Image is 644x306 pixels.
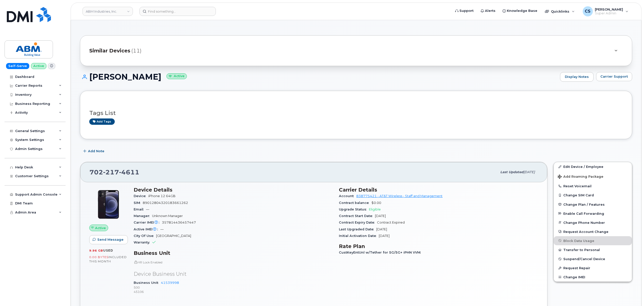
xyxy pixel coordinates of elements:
[558,175,603,179] span: Add Roaming Package
[339,187,538,193] h3: Carrier Details
[600,74,628,79] span: Carrier Support
[554,171,632,181] button: Add Roaming Package
[103,168,119,176] span: 217
[339,227,376,231] span: Last Upgraded Date
[554,162,632,171] a: Edit Device / Employee
[162,221,196,224] span: 357814436457447
[339,194,356,198] span: Account
[103,249,113,252] span: used
[134,290,333,294] p: 45106
[134,260,333,264] p: HR Lock Enabled
[339,243,538,249] h3: Rate Plan
[563,202,605,206] span: Change Plan / Features
[554,218,632,227] button: Change Phone Number
[134,240,152,244] span: Warranty
[379,234,390,238] span: [DATE]
[88,149,104,154] span: Add Note
[119,168,139,176] span: 4611
[339,201,371,205] span: Contract balance
[563,211,604,215] span: Enable Call Forwarding
[90,168,139,176] span: 702
[554,200,632,209] button: Change Plan / Features
[134,285,333,290] p: 500
[376,227,387,231] span: [DATE]
[131,47,141,54] span: (11)
[339,251,423,254] span: CustKeyEntUnl w/Tether for 5G/5G+ iPHN VVM
[523,170,535,174] span: [DATE]
[156,234,191,238] span: [GEOGRAPHIC_DATA]
[369,207,381,211] span: Eligible
[166,73,187,79] small: Active
[554,227,632,236] button: Request Account Change
[89,110,623,116] h3: Tags List
[80,147,109,156] button: Add Note
[554,263,632,272] button: Request Repair
[371,201,381,205] span: $0.00
[563,257,605,261] span: Suspend/Cancel Device
[89,255,108,259] span: 0.00 Bytes
[152,214,183,218] span: Unknown Manager
[554,209,632,218] button: Enable Call Forwarding
[134,207,146,211] span: Email
[134,281,161,285] span: Business Unit
[97,237,124,242] span: Send Message
[89,235,128,244] button: Send Message
[134,250,333,256] h3: Business Unit
[134,270,333,278] p: Device Business Unit
[554,272,632,282] button: Change IMEI
[95,226,106,230] span: Active
[554,245,632,254] button: Transfer to Personal
[339,207,369,211] span: Upgrade Status
[339,221,377,224] span: Contract Expiry Date
[134,227,160,231] span: Active IMEI
[356,194,443,198] a: 838775421 - AT&T Wireless - Staff and Management
[560,72,594,82] a: Display Notes
[134,221,162,224] span: Carrier IMEI
[134,187,333,193] h3: Device Details
[89,118,115,125] a: Add tags
[89,249,103,252] span: 9.96 GB
[134,234,156,238] span: City Of Use
[134,214,152,218] span: Manager
[375,214,386,218] span: [DATE]
[500,170,523,174] span: Last updated
[377,221,405,224] span: Contract Expired
[93,189,124,220] img: iPhone_12.jpg
[146,207,149,211] span: —
[554,191,632,200] button: Change SIM Card
[339,234,379,238] span: Initial Activation Date
[89,47,130,54] span: Similar Devices
[554,181,632,191] button: Reset Voicemail
[554,254,632,263] button: Suspend/Cancel Device
[161,281,179,285] a: 41539998
[134,194,148,198] span: Device
[339,214,375,218] span: Contract Start Date
[80,72,558,81] h1: [PERSON_NAME]
[596,72,632,81] button: Carrier Support
[148,194,175,198] span: iPhone 12 64GB
[143,201,188,205] span: 89012804320183661262
[554,236,632,245] button: Block Data Usage
[134,201,143,205] span: SIM
[160,227,164,231] span: —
